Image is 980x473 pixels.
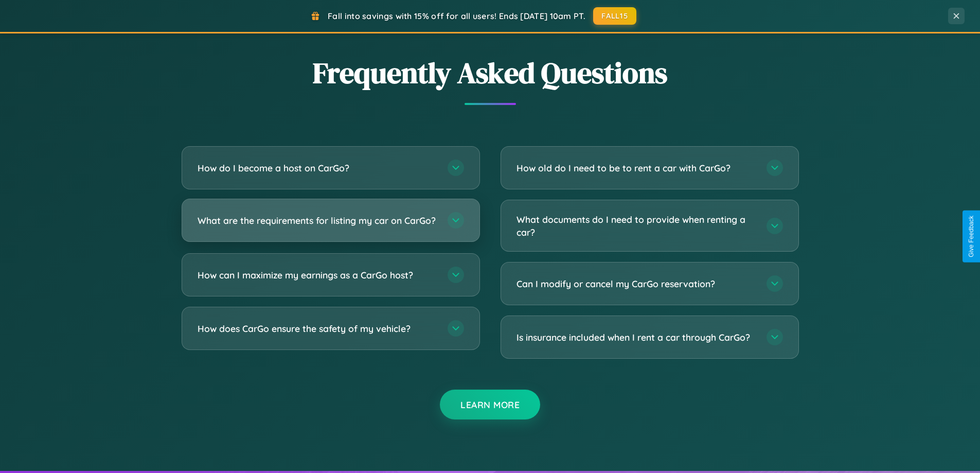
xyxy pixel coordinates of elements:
[198,214,437,227] h3: What are the requirements for listing my car on CarGo?
[516,213,756,238] h3: What documents do I need to provide when renting a car?
[198,162,437,174] h3: How do I become a host on CarGo?
[440,390,540,419] button: Learn More
[182,53,799,93] h2: Frequently Asked Questions
[516,162,756,174] h3: How old do I need to be to rent a car with CarGo?
[198,269,437,282] h3: How can I maximize my earnings as a CarGo host?
[516,277,756,290] h3: Can I modify or cancel my CarGo reservation?
[328,11,585,21] span: Fall into savings with 15% off for all users! Ends [DATE] 10am PT.
[516,331,756,344] h3: Is insurance included when I rent a car through CarGo?
[198,322,437,335] h3: How does CarGo ensure the safety of my vehicle?
[968,216,975,257] div: Give Feedback
[593,7,636,25] button: FALL15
